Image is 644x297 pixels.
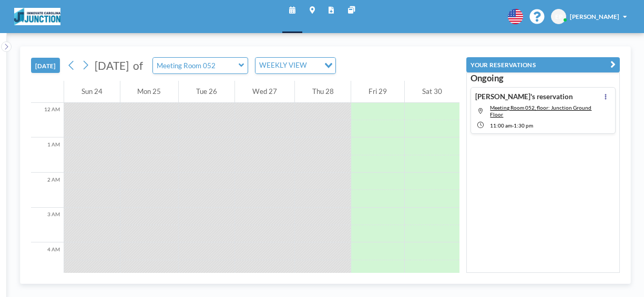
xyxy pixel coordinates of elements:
div: Wed 27 [235,81,294,103]
div: Sun 24 [64,81,120,103]
span: [PERSON_NAME] [570,13,619,20]
span: [DATE] [95,59,129,72]
span: 1:30 PM [514,122,533,129]
div: 1 AM [31,137,64,173]
button: YOUR RESERVATIONS [466,57,620,72]
div: Thu 28 [295,81,351,103]
div: Sat 30 [405,81,459,103]
span: of [133,59,143,72]
span: EP [555,13,563,20]
h3: Ongoing [471,73,616,84]
span: Meeting Room 052, floor: Junction Ground Floor [490,104,591,118]
div: 12 AM [31,103,64,138]
div: 2 AM [31,173,64,208]
div: Mon 25 [120,81,179,103]
input: Meeting Room 052 [153,58,239,73]
input: Search for option [310,60,318,71]
div: 3 AM [31,208,64,243]
div: Search for option [255,58,335,73]
span: 11:00 AM [490,122,512,129]
span: WEEKLY VIEW [258,60,309,71]
div: Tue 26 [179,81,234,103]
div: 4 AM [31,242,64,278]
button: [DATE] [31,58,60,73]
h4: [PERSON_NAME]'s reservation [475,92,573,101]
div: Fri 29 [351,81,404,103]
img: organization-logo [14,8,60,25]
span: - [512,122,514,129]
